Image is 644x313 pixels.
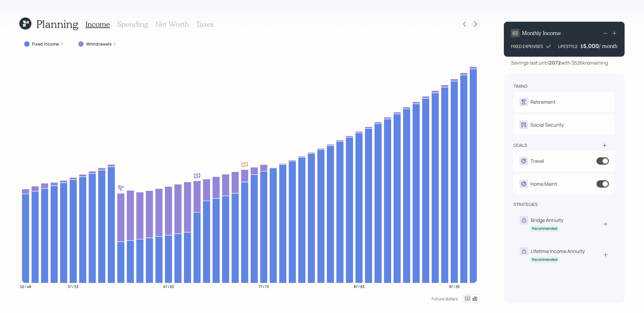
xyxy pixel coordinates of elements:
[86,41,112,47] label: Withdrawals
[117,20,148,29] h3: Spending
[558,43,578,49] div: LIFESTYLE
[20,284,31,289] tspan: 52 / 48
[530,98,555,106] div: Retirement
[599,43,617,49] h4: / month
[580,43,583,49] h4: $
[549,59,561,66] b: 2072
[514,142,527,148] div: goals
[532,226,557,231] div: Recommended
[511,43,543,49] div: FIXED EXPENSES
[259,284,269,289] tspan: 77 / 73
[196,20,214,29] h3: Taxes
[522,30,561,36] h4: Monthly Income
[155,20,189,29] h3: Net Worth
[68,284,79,289] tspan: 57 / 53
[36,17,78,30] h1: Planning
[511,59,608,66] div: Savings last until with $526k remaining
[530,121,564,128] div: Social Security
[530,180,557,188] div: Home Maint
[163,284,174,289] tspan: 67 / 63
[432,296,458,302] div: Future dollars
[32,41,59,47] label: Fixed Income
[530,157,544,165] div: Travel
[354,284,365,289] tspan: 87 / 83
[531,248,585,255] div: Lifetime Income Annuity
[531,217,563,224] div: Bridge Annuity
[514,83,527,89] div: timing
[583,42,599,49] div: 5,000
[85,20,110,29] h3: Income
[514,201,538,207] div: strategies
[449,284,460,289] tspan: 97 / 93
[532,257,557,262] div: Recommended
